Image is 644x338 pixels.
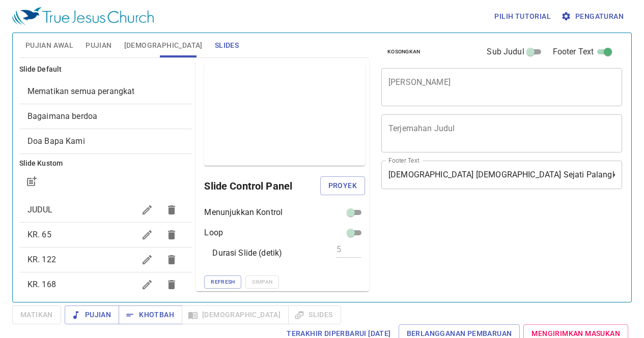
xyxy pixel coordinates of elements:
span: Slides [215,39,239,52]
button: Proyek [320,176,365,195]
span: Proyek [328,179,357,192]
p: Menunjukkan Kontrol [204,206,283,219]
span: Pilih tutorial [494,10,551,23]
img: True Jesus Church [12,7,154,25]
span: Sub Judul [487,46,524,58]
span: Footer Text [553,46,594,58]
button: Khotbah [119,305,182,324]
span: JUDUL [27,205,53,214]
span: Pujian Awal [25,39,73,52]
button: Pujian [65,305,119,324]
span: Pujian [86,39,111,52]
div: KR. 65 [19,223,192,247]
span: [DEMOGRAPHIC_DATA] [124,39,203,52]
span: Kosongkan [387,47,421,56]
span: Pengaturan [563,10,624,23]
h6: Slide Control Panel [204,178,320,194]
button: Refresh [204,275,241,289]
h6: Slide Default [19,64,192,75]
div: Doa Bapa Kami [19,129,192,153]
span: [object Object] [27,136,85,146]
span: KR. 168 [27,280,56,289]
span: KR. 122 [27,255,56,264]
span: Khotbah [127,309,174,321]
iframe: from-child [377,200,575,301]
div: KR. 122 [19,248,192,272]
div: JUDUL [19,198,192,222]
p: Durasi Slide (detik) [212,247,282,259]
div: KR. 168 [19,272,192,297]
span: Refresh [211,278,235,287]
span: [object Object] [27,111,97,121]
div: Bagaimana berdoa [19,104,192,129]
h6: Slide Kustom [19,158,192,169]
span: [object Object] [27,86,135,96]
button: Kosongkan [381,46,427,58]
div: Mematikan semua perangkat [19,79,192,104]
button: Pilih tutorial [490,7,555,26]
span: KR. 65 [27,230,51,239]
span: Pujian [73,309,111,321]
p: Loop [204,227,223,239]
button: Pengaturan [559,7,628,26]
